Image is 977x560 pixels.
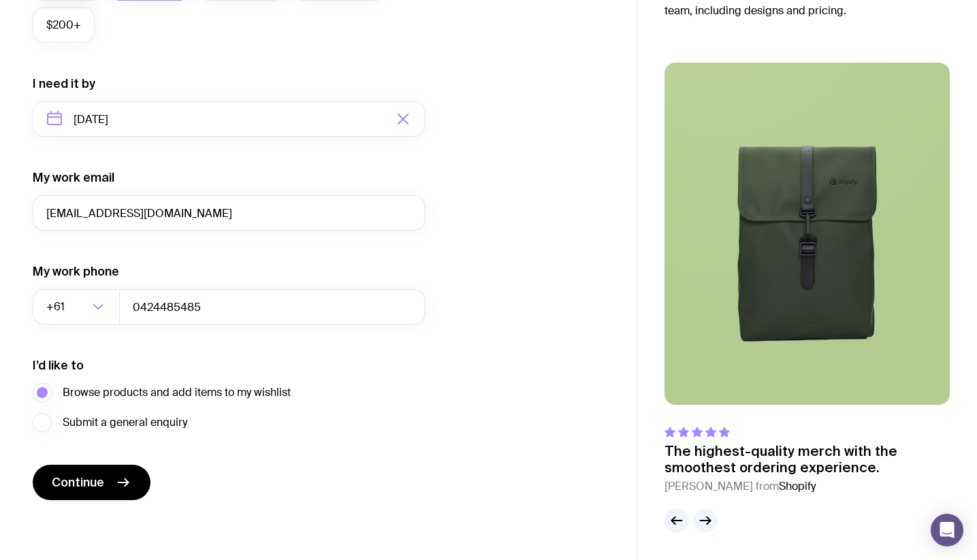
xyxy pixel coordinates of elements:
span: +61 [46,289,67,325]
div: Open Intercom Messenger [931,514,963,546]
label: I need it by [33,76,95,92]
label: $200+ [33,7,95,43]
div: Search for option [33,289,120,325]
span: Shopify [779,479,816,493]
span: Continue [52,474,104,491]
label: I’d like to [33,357,84,374]
cite: [PERSON_NAME] from [664,478,950,495]
input: Select a target date [33,101,425,137]
span: Browse products and add items to my wishlist [63,384,291,401]
label: My work phone [33,263,119,280]
input: you@email.com [33,195,425,231]
label: My work email [33,169,114,186]
span: Submit a general enquiry [63,414,187,431]
button: Continue [33,465,150,500]
input: 0400123456 [119,289,425,325]
input: Search for option [67,289,89,325]
p: The highest-quality merch with the smoothest ordering experience. [664,443,950,476]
